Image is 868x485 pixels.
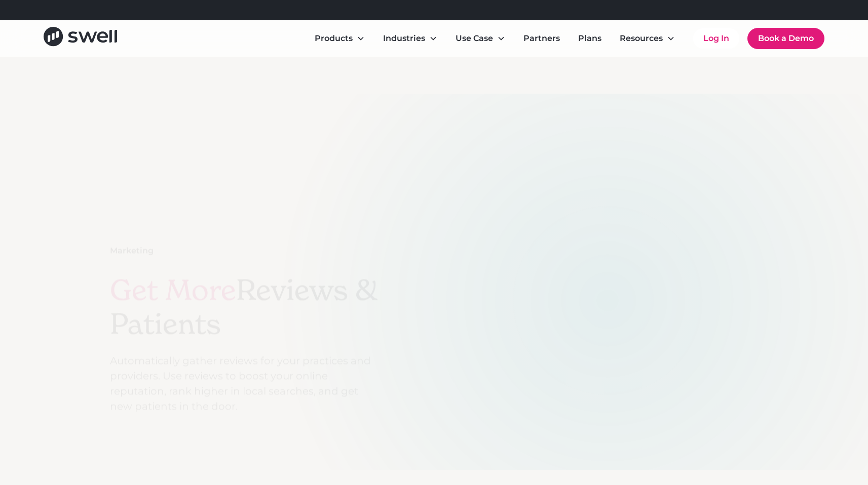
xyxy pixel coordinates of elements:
[110,272,236,308] span: Get More
[110,273,383,341] h1: Reviews & Patients
[747,28,824,49] a: Book a Demo
[307,28,373,49] div: Products
[375,28,445,49] div: Industries
[44,27,117,50] a: home
[383,32,425,45] div: Industries
[620,32,663,45] div: Resources
[447,28,513,49] div: Use Case
[612,28,683,49] div: Resources
[570,28,610,49] a: Plans
[110,353,383,414] p: Automatically gather reviews for your practices and providers. Use reviews to boost your online r...
[315,32,353,45] div: Products
[456,32,493,45] div: Use Case
[110,245,154,257] div: Marketing
[515,28,568,49] a: Partners
[693,28,739,49] a: Log In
